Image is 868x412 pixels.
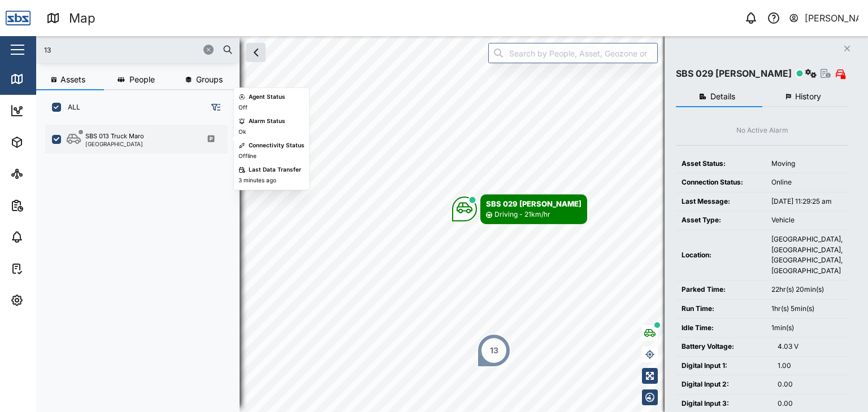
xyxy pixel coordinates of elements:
div: Vehicle [771,215,843,226]
div: 13 [490,344,498,357]
div: SBS 013 Truck Maro [85,132,144,141]
div: 1.00 [778,361,843,371]
canvas: Map [36,36,868,412]
div: 1hr(s) 5min(s) [771,304,843,314]
div: Last Data Transfer [249,165,301,174]
div: [GEOGRAPHIC_DATA] [85,141,144,147]
div: [GEOGRAPHIC_DATA], [GEOGRAPHIC_DATA], [GEOGRAPHIC_DATA], [GEOGRAPHIC_DATA] [771,234,843,276]
input: Search by People, Asset, Geozone or Place [488,43,658,63]
img: Main Logo [6,6,31,30]
div: Connectivity Status [249,141,305,150]
div: Connection Status: [682,177,760,188]
div: Alarm Status [249,117,285,126]
span: People [129,76,155,84]
div: Map marker [452,194,587,224]
label: ALL [61,103,80,112]
div: Online [771,177,843,188]
div: No Active Alarm [736,125,788,136]
div: Location: [682,250,760,261]
div: Parked Time: [682,284,760,295]
div: 0.00 [778,379,843,390]
div: Asset Status: [682,159,760,169]
div: [DATE] 11:29:25 am [771,196,843,207]
div: Off [238,103,248,112]
span: History [795,93,821,100]
div: Settings [29,294,70,306]
div: Battery Voltage: [682,341,766,352]
div: 4.03 V [778,341,843,352]
div: Digital Input 1: [682,361,766,371]
div: Idle Time: [682,323,760,334]
div: Sites [29,168,57,180]
div: 3 minutes ago [238,176,276,185]
div: Tasks [29,262,60,275]
div: grid [45,121,239,403]
span: Details [710,93,735,100]
div: Reports [29,199,68,212]
div: Digital Input 3: [682,398,766,409]
div: Moving [771,159,843,169]
div: Assets [29,136,64,148]
div: Map [69,8,96,28]
div: 1min(s) [771,323,843,334]
span: Groups [196,76,223,84]
div: SBS 029 [PERSON_NAME] [676,67,792,81]
div: Driving - 21km/hr [494,209,550,220]
button: [PERSON_NAME] [788,10,859,26]
div: Digital Input 2: [682,379,766,390]
div: Offline [238,152,257,161]
div: Dashboard [29,104,80,117]
div: Map marker [477,334,511,367]
div: SBS 029 [PERSON_NAME] [486,198,581,209]
div: 0.00 [778,398,843,409]
input: Search assets or drivers [43,41,233,58]
div: Agent Status [249,93,285,102]
div: Alarms [29,231,64,243]
div: Last Message: [682,196,760,207]
div: Ok [238,128,246,137]
div: Map [29,73,55,85]
div: [PERSON_NAME] [805,11,859,25]
span: Assets [60,76,85,84]
div: Run Time: [682,304,760,314]
div: 22hr(s) 20min(s) [771,284,843,295]
div: Asset Type: [682,215,760,226]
